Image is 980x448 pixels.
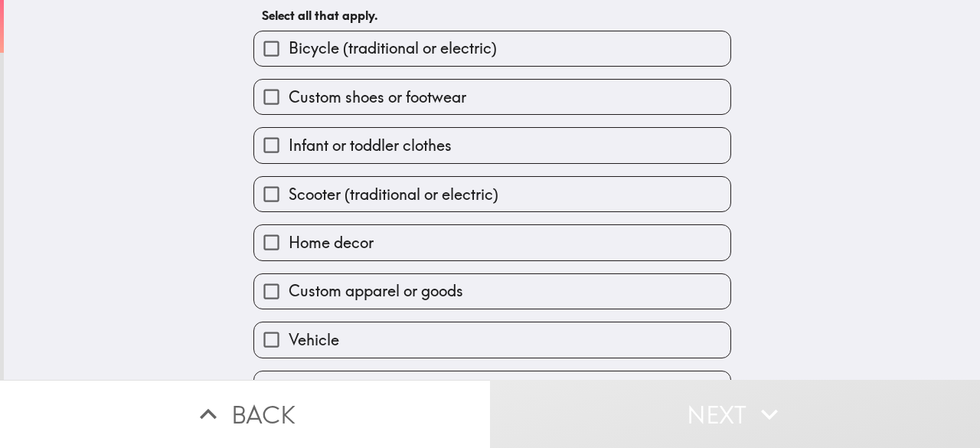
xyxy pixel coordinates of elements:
[289,184,498,205] span: Scooter (traditional or electric)
[289,378,414,399] span: None of the above
[289,87,466,108] span: Custom shoes or footwear
[289,232,374,253] span: Home decor
[289,280,463,302] span: Custom apparel or goods
[289,135,452,156] span: Infant or toddler clothes
[254,31,730,66] button: Bicycle (traditional or electric)
[254,274,730,309] button: Custom apparel or goods
[262,7,723,24] h6: Select all that apply.
[254,225,730,260] button: Home decor
[254,128,730,162] button: Infant or toddler clothes
[254,177,730,211] button: Scooter (traditional or electric)
[490,380,980,448] button: Next
[254,80,730,114] button: Custom shoes or footwear
[254,322,730,357] button: Vehicle
[289,38,497,59] span: Bicycle (traditional or electric)
[289,329,339,351] span: Vehicle
[254,371,730,406] button: None of the above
